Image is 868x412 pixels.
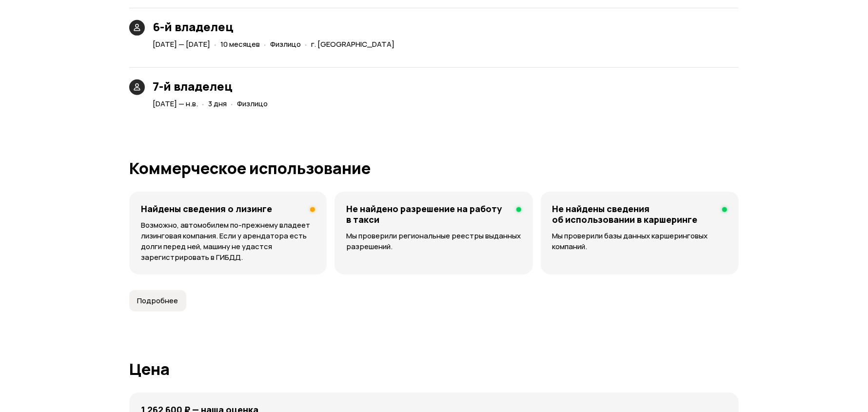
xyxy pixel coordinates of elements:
[237,98,268,109] span: Физлицо
[264,36,266,52] span: ·
[141,220,315,263] p: Возможно, автомобилем по-прежнему владеет лизинговая компания. Если у арендатора есть долги перед...
[202,96,204,112] span: ·
[129,159,739,177] h1: Коммерческое использование
[231,96,233,112] span: ·
[552,231,727,252] p: Мы проверили базы данных каршеринговых компаний.
[141,203,272,214] h4: Найдены сведения о лизинге
[311,39,395,49] span: г. [GEOGRAPHIC_DATA]
[153,39,210,49] span: [DATE] — [DATE]
[208,98,227,109] span: 3 дня
[129,360,739,378] h1: Цена
[552,203,714,225] h4: Не найдены сведения об использовании в каршеринге
[305,36,307,52] span: ·
[153,98,198,109] span: [DATE] — н.в.
[270,39,301,49] span: Физлицо
[214,36,217,52] span: ·
[346,231,521,252] p: Мы проверили региональные реестры выданных разрешений.
[220,39,260,49] span: 10 месяцев
[153,20,398,34] h3: 6-й владелец
[346,203,508,225] h4: Не найдено разрешение на работу в такси
[129,290,186,312] button: Подробнее
[137,296,178,306] span: Подробнее
[153,79,272,93] h3: 7-й владелец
